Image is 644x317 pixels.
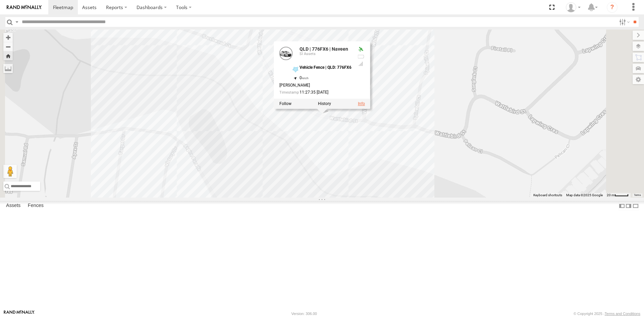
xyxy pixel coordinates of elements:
[563,2,583,12] div: Arliah Norris
[357,61,365,66] div: GSM Signal = 4
[605,193,631,198] button: Map Scale: 20 m per 38 pixels
[318,101,331,106] label: View Asset History
[619,201,625,211] label: Dock Summary Table to the Left
[279,90,352,95] div: Date/time of location update
[634,194,641,197] a: Terms (opens in new tab)
[607,2,618,13] i: ?
[607,193,614,197] span: 20 m
[632,201,639,211] label: Hide Summary Table
[533,193,562,198] button: Keyboard shortcuts
[3,64,13,73] label: Measure
[616,17,631,27] label: Search Filter Options
[279,83,352,87] div: [PERSON_NAME]
[574,312,640,316] div: © Copyright 2025 -
[633,75,644,84] label: Map Settings
[300,52,352,56] div: SI Assets
[625,201,632,211] label: Dock Summary Table to the Right
[3,42,13,51] button: Zoom out
[605,312,640,316] a: Terms and Conditions
[3,165,17,178] button: Drag Pegman onto the map to open Street View
[24,201,47,211] label: Fences
[300,65,352,70] div: Vehicle Fence | QLD: 776FX6
[3,201,24,211] label: Assets
[3,51,13,60] button: Zoom Home
[357,54,365,59] div: No battery health information received from this device.
[3,33,13,42] button: Zoom in
[291,312,317,316] div: Version: 306.00
[300,75,309,80] span: 0
[566,193,603,197] span: Map data ©2025 Google
[300,46,348,52] a: QLD | 776FX6 | Naveen
[358,101,365,106] a: View Asset Details
[14,17,19,27] label: Search Query
[4,310,35,317] a: Visit our Website
[279,47,293,60] a: View Asset Details
[357,47,365,52] div: Valid GPS Fix
[7,5,42,10] img: rand-logo.svg
[279,101,291,106] label: Realtime tracking of Asset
